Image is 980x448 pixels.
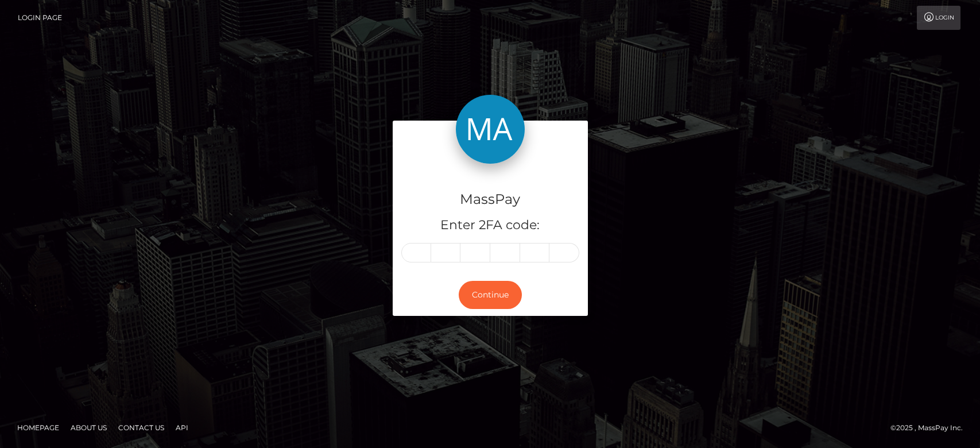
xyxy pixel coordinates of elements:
[13,419,64,437] a: Homepage
[171,419,193,437] a: API
[917,6,960,30] a: Login
[66,419,111,437] a: About Us
[114,419,169,437] a: Contact Us
[890,422,971,434] div: © 2025 , MassPay Inc.
[18,6,62,30] a: Login Page
[456,95,525,164] img: MassPay
[459,281,522,309] button: Continue
[401,190,579,210] h4: MassPay
[401,217,579,234] h5: Enter 2FA code:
